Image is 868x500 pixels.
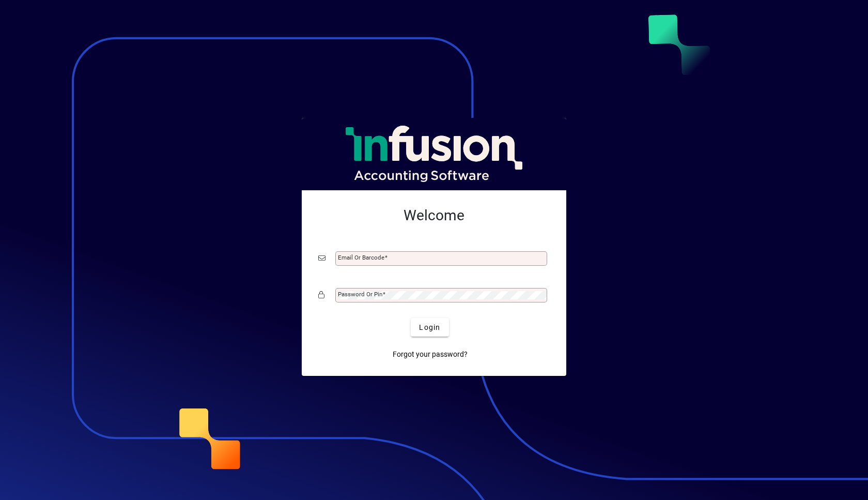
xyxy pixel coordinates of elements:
mat-label: Password or Pin [338,291,382,298]
h2: Welcome [318,207,550,224]
span: Login [419,322,440,333]
span: Forgot your password? [393,349,468,360]
mat-label: Email or Barcode [338,254,384,261]
button: Login [411,318,448,337]
a: Forgot your password? [389,345,472,363]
